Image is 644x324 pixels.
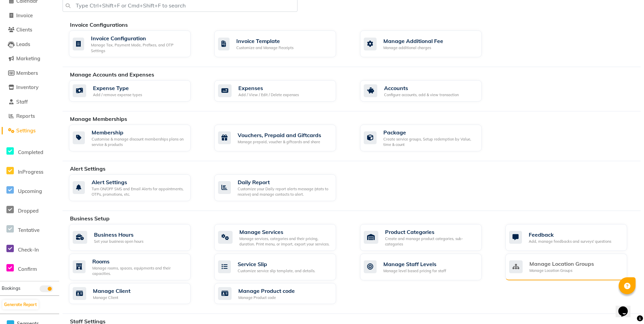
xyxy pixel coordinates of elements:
a: Alert SettingsTurn ON/OFF SMS and Email Alerts for appointments, OTPs, promotions, etc. [69,174,204,201]
div: Product Categories [385,228,476,236]
div: Business Hours [94,231,143,239]
a: Service SlipCustomize service slip template, and details. [214,254,350,280]
span: Confirm [18,266,37,272]
a: Reports [2,112,57,120]
div: Add / View / Edit / Delete expenses [238,92,299,98]
a: Product CategoriesCreate and manage product categories, sub-categories [360,224,495,251]
button: Generate Report [2,300,39,309]
div: Service Slip [238,260,315,268]
div: Manage Location Groups [529,260,594,268]
span: Reports [16,113,35,119]
div: Membership [92,128,185,136]
span: Tentative [18,227,40,233]
div: Turn ON/OFF SMS and Email Alerts for appointments, OTPs, promotions, etc. [92,186,185,197]
span: Marketing [16,55,40,62]
div: Package [383,128,476,136]
a: Expense TypeAdd / remove expense types [69,80,204,102]
div: Customize your Daily report alerts message (stats to receive) and manage contacts to alert. [238,186,331,197]
div: Configure accounts, add & view transaction [384,92,459,98]
a: Manage Product codeManage Product code [214,283,350,304]
span: Check-In [18,246,39,253]
a: PackageCreate service groups, Setup redemption by Value, time & count [360,125,495,151]
a: Marketing [2,55,57,63]
a: Manage Location GroupsManage Location Groups [505,254,641,280]
a: Invoice [2,12,57,20]
span: Invoice [16,12,33,19]
div: Manage Client [93,287,130,295]
div: Manage Product code [238,287,295,295]
a: Business HoursSet your business open hours [69,224,204,251]
a: Manage Staff LevelsManage level based pricing for staff [360,254,495,280]
span: Settings [16,127,35,134]
div: Manage Location Groups [529,268,594,274]
a: AccountsConfigure accounts, add & view transaction [360,80,495,102]
div: Manage additional charges [383,45,443,51]
div: Set your business open hours [94,239,143,244]
span: Upcoming [18,188,42,194]
div: Manage Product code [238,295,295,301]
span: Completed [18,149,43,155]
span: Inventory [16,84,39,90]
a: Vouchers, Prepaid and GiftcardsManage prepaid, voucher & giftcards and share [214,125,350,151]
div: Customize service slip template, and details. [238,268,315,274]
span: Dropped [18,208,39,214]
div: Expense Type [93,84,142,92]
span: Clients [16,26,32,33]
div: Manage Staff Levels [383,260,446,268]
a: Invoice TemplateCustomize and Manage Receipts [214,30,350,57]
div: Manage Tax, Payment Mode, Prefixes, and OTP Settings [91,42,185,53]
div: Create and manage product categories, sub-categories [385,236,476,247]
iframe: chat widget [616,297,637,317]
div: Manage level based pricing for staff [383,268,446,274]
div: Invoice Template [236,37,293,45]
a: Manage ClientManage Client [69,283,204,304]
div: Invoice Configuration [91,34,185,42]
div: Alert Settings [92,178,185,186]
div: Manage Client [93,295,130,301]
span: Staff [16,99,28,105]
a: Settings [2,127,57,135]
div: Add / remove expense types [93,92,142,98]
span: Bookings [2,285,20,291]
div: Feedback [529,231,611,239]
a: Staff [2,98,57,106]
div: Rooms [92,257,185,265]
a: MembershipCustomise & manage discount memberships plans on service & products [69,125,204,151]
div: Manage prepaid, voucher & giftcards and share [238,139,321,145]
div: Vouchers, Prepaid and Giftcards [238,131,321,139]
div: Manage rooms, spaces, equipments and their capacities. [92,265,185,277]
a: Manage Additional FeeManage additional charges [360,30,495,57]
div: Expenses [238,84,299,92]
div: Customize and Manage Receipts [236,45,293,51]
span: InProgress [18,169,43,175]
a: RoomsManage rooms, spaces, equipments and their capacities. [69,254,204,280]
span: Leads [16,41,30,47]
div: Manage Additional Fee [383,37,443,45]
a: ExpensesAdd / View / Edit / Delete expenses [214,80,350,102]
div: Manage Services [239,228,331,236]
a: Inventory [2,84,57,91]
a: Leads [2,41,57,48]
a: FeedbackAdd, manage feedbacks and surveys' questions [505,224,641,251]
a: Daily ReportCustomize your Daily report alerts message (stats to receive) and manage contacts to ... [214,174,350,201]
a: Manage ServicesManage services, categories and their pricing, duration. Print menu, or import, ex... [214,224,350,251]
div: Daily Report [238,178,331,186]
div: Create service groups, Setup redemption by Value, time & count [383,136,476,148]
div: Accounts [384,84,459,92]
span: Members [16,70,38,76]
div: Customise & manage discount memberships plans on service & products [92,136,185,148]
div: Manage services, categories and their pricing, duration. Print menu, or import, export your servi... [239,236,331,247]
a: Members [2,69,57,77]
a: Clients [2,26,57,34]
div: Add, manage feedbacks and surveys' questions [529,239,611,244]
a: Invoice ConfigurationManage Tax, Payment Mode, Prefixes, and OTP Settings [69,30,204,57]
